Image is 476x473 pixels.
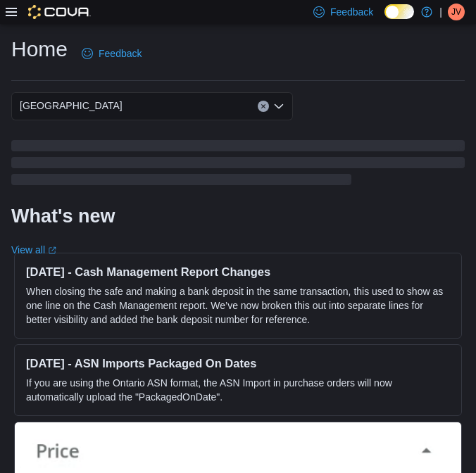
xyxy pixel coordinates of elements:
[20,97,123,114] span: [GEOGRAPHIC_DATA]
[26,265,450,279] h3: [DATE] - Cash Management Report Changes
[26,284,450,327] p: When closing the safe and making a bank deposit in the same transaction, this used to show as one...
[28,5,91,19] img: Cova
[76,39,147,68] a: Feedback
[99,46,142,61] span: Feedback
[11,205,115,227] h2: What's new
[11,244,56,256] a: View allExternal link
[26,376,450,404] p: If you are using the Ontario ASN format, the ASN Import in purchase orders will now automatically...
[273,101,284,112] button: Open list of options
[11,35,68,63] h1: Home
[451,4,461,20] span: JV
[448,4,465,20] div: Jeff Vape
[330,5,373,19] span: Feedback
[439,4,442,20] p: |
[384,4,414,19] input: Dark Mode
[26,356,450,370] h3: [DATE] - ASN Imports Packaged On Dates
[384,19,385,20] span: Dark Mode
[258,101,269,112] button: Clear input
[11,143,465,188] span: Loading
[48,246,56,255] svg: External link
